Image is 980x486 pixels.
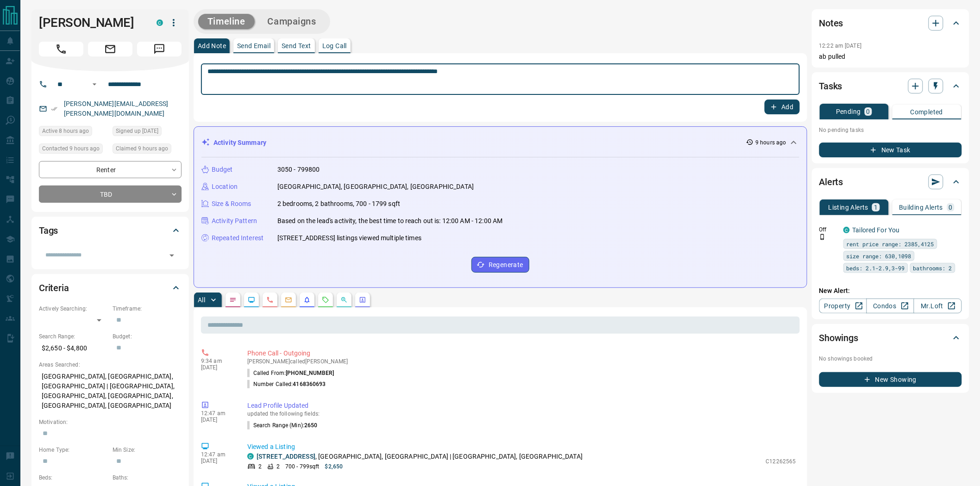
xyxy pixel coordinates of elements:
[247,421,318,430] p: Search Range (Min) :
[277,216,503,226] p: Based on the lead's activity, the best time to reach out is: 12:00 AM - 12:00 AM
[765,100,800,114] button: Add
[322,296,329,304] svg: Requests
[258,462,262,471] p: 2
[247,411,796,417] p: updated the following fields:
[277,165,320,174] p: 3050 - 799800
[89,79,100,90] button: Open
[266,296,274,304] svg: Calls
[247,442,796,452] p: Viewed a Listing
[39,341,108,356] p: $2,650 - $4,800
[899,204,943,211] p: Building Alerts
[42,126,89,136] span: Active 8 hours ago
[819,355,962,363] p: No showings booked
[293,381,326,387] span: 4168360693
[39,126,108,139] div: Sun Aug 17 2025
[755,138,786,147] p: 9 hours ago
[113,332,182,341] p: Budget:
[471,257,529,273] button: Regenerate
[285,296,292,304] svg: Emails
[829,204,869,211] p: Listing Alerts
[853,226,900,234] a: Tailored For You
[847,263,905,273] span: beds: 2.1-2.9,3-99
[359,296,366,304] svg: Agent Actions
[247,349,796,358] p: Phone Call - Outgoing
[867,108,870,115] p: 0
[304,422,317,429] span: 2650
[819,43,862,49] p: 12:22 am [DATE]
[819,75,962,97] div: Tasks
[819,327,962,349] div: Showings
[116,126,158,136] span: Signed up [DATE]
[257,453,315,460] a: [STREET_ADDRESS]
[819,225,838,234] p: Off
[39,369,182,413] p: [GEOGRAPHIC_DATA], [GEOGRAPHIC_DATA], [GEOGRAPHIC_DATA] | [GEOGRAPHIC_DATA], [GEOGRAPHIC_DATA], [...
[867,299,914,313] a: Condos
[39,280,69,295] h2: Criteria
[248,296,255,304] svg: Lead Browsing Activity
[39,361,182,369] p: Areas Searched:
[911,109,943,115] p: Completed
[285,462,319,471] p: 700 - 799 sqft
[201,417,233,423] p: [DATE]
[247,453,254,460] div: condos.ca
[949,204,953,211] p: 0
[201,458,233,464] p: [DATE]
[819,52,962,62] p: ab pulled
[247,380,326,388] p: Number Called:
[819,16,843,31] h2: Notes
[819,330,859,345] h2: Showings
[212,165,233,174] p: Budget
[836,108,861,115] p: Pending
[282,43,311,49] p: Send Text
[340,296,348,304] svg: Opportunities
[819,12,962,34] div: Notes
[39,305,108,313] p: Actively Searching:
[39,219,182,242] div: Tags
[88,42,132,56] span: Email
[819,286,962,296] p: New Alert:
[847,251,911,261] span: size range: 630,1098
[39,143,108,156] div: Sun Aug 17 2025
[198,43,226,49] p: Add Note
[819,143,962,157] button: New Task
[39,332,108,341] p: Search Range:
[39,186,182,203] div: TBD
[113,474,182,482] p: Baths:
[819,79,842,93] h2: Tasks
[214,138,266,148] p: Activity Summary
[201,364,233,371] p: [DATE]
[39,474,108,482] p: Beds:
[257,452,583,461] p: , [GEOGRAPHIC_DATA], [GEOGRAPHIC_DATA] | [GEOGRAPHIC_DATA], [GEOGRAPHIC_DATA]
[64,100,169,117] a: [PERSON_NAME][EMAIL_ADDRESS][PERSON_NAME][DOMAIN_NAME]
[201,451,233,458] p: 12:47 am
[39,418,182,426] p: Motivation:
[286,370,334,376] span: [PHONE_NUMBER]
[874,204,878,211] p: 1
[201,410,233,417] p: 12:47 am
[277,182,474,192] p: [GEOGRAPHIC_DATA], [GEOGRAPHIC_DATA], [GEOGRAPHIC_DATA]
[847,239,934,249] span: rent price range: 2385,4125
[39,223,58,238] h2: Tags
[201,134,799,151] div: Activity Summary9 hours ago
[113,126,182,139] div: Mon Aug 11 2025
[843,227,850,233] div: condos.ca
[201,358,233,364] p: 9:34 am
[39,42,83,56] span: Call
[277,199,400,209] p: 2 bedrooms, 2 bathrooms, 700 - 1799 sqft
[113,143,182,156] div: Sun Aug 17 2025
[819,372,962,387] button: New Showing
[116,144,168,153] span: Claimed 9 hours ago
[113,305,182,313] p: Timeframe:
[212,216,257,226] p: Activity Pattern
[914,299,961,313] a: Mr.Loft
[277,233,421,243] p: [STREET_ADDRESS] listings viewed multiple times
[198,297,205,303] p: All
[198,14,255,29] button: Timeline
[237,43,270,49] p: Send Email
[212,199,251,209] p: Size & Rooms
[303,296,311,304] svg: Listing Alerts
[212,233,264,243] p: Repeated Interest
[322,43,347,49] p: Log Call
[325,462,343,471] p: $2,650
[819,174,843,189] h2: Alerts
